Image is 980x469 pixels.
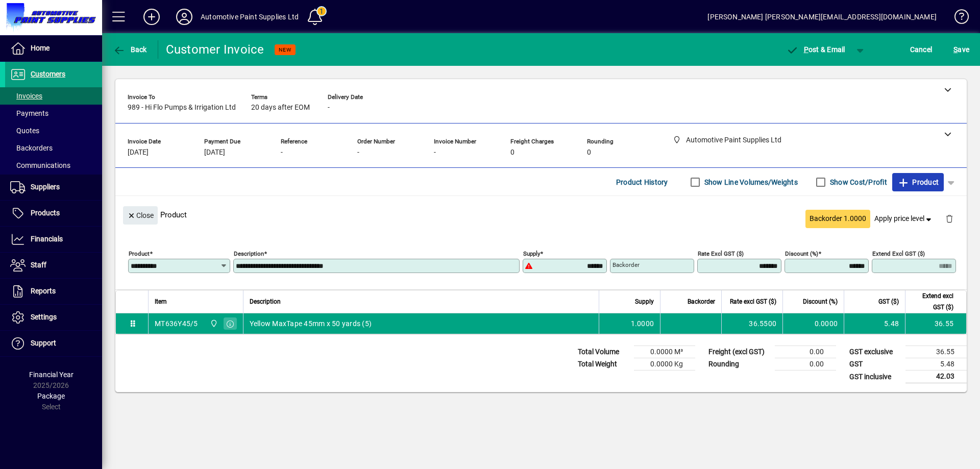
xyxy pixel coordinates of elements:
span: Quotes [10,127,39,135]
a: Staff [5,253,102,278]
mat-label: Rate excl GST ($) [698,250,744,257]
td: Total Volume [573,346,634,358]
td: 0.00 [775,346,836,358]
span: Cancel [910,41,933,58]
app-page-header-button: Back [102,40,158,59]
span: Item [155,296,167,307]
div: Customer Invoice [166,41,264,58]
span: - [281,149,283,157]
span: Settings [31,313,57,321]
button: Delete [937,206,962,231]
mat-label: Supply [523,250,540,257]
app-page-header-button: Delete [937,214,962,223]
span: Rate excl GST ($) [730,296,776,307]
span: 0 [510,149,514,157]
span: Staff [31,261,46,269]
a: Invoices [5,87,102,105]
mat-label: Backorder [612,261,640,268]
span: Back [113,45,147,54]
a: Backorders [5,139,102,157]
span: 0 [587,149,591,157]
span: 20 days after EOM [251,104,310,112]
div: Automotive Paint Supplies Ltd [201,9,299,25]
td: 0.00 [775,358,836,371]
span: Package [37,392,65,400]
label: Show Cost/Profit [828,177,887,187]
mat-label: Product [129,250,150,257]
div: Product [115,196,967,233]
span: Customers [31,70,65,78]
td: 0.0000 Kg [634,358,695,371]
span: [DATE] [128,149,149,157]
button: Profile [168,8,201,26]
button: Backorder 1.0000 [805,210,870,228]
mat-label: Description [234,250,264,257]
button: Apply price level [870,210,938,228]
span: 1.0000 [631,318,654,329]
span: Close [127,207,154,224]
span: Invoices [10,92,42,100]
span: GST ($) [878,296,899,307]
button: Cancel [908,40,935,59]
a: Suppliers [5,175,102,200]
div: 36.5500 [728,318,776,329]
a: Support [5,331,102,356]
span: Apply price level [874,213,934,224]
span: Support [31,339,56,347]
span: Yellow MaxTape 45mm x 50 yards (5) [250,318,372,329]
span: - [328,104,330,112]
a: Payments [5,105,102,122]
span: Automotive Paint Supplies Ltd [207,318,219,329]
div: [PERSON_NAME] [PERSON_NAME][EMAIL_ADDRESS][DOMAIN_NAME] [707,9,937,25]
span: ave [953,41,969,58]
button: Close [123,206,158,225]
span: Product History [616,174,668,190]
a: Home [5,36,102,61]
a: Financials [5,227,102,252]
span: Discount (%) [803,296,838,307]
mat-label: Extend excl GST ($) [872,250,925,257]
span: NEW [279,46,291,53]
td: Total Weight [573,358,634,371]
span: - [434,149,436,157]
span: Financials [31,235,63,243]
span: 989 - Hi Flo Pumps & Irrigation Ltd [128,104,236,112]
td: 0.0000 [782,313,844,334]
td: GST exclusive [844,346,905,358]
span: Products [31,209,60,217]
span: - [357,149,359,157]
span: Suppliers [31,183,60,191]
span: Home [31,44,50,52]
a: Quotes [5,122,102,139]
td: 5.48 [905,358,967,371]
button: Back [110,40,150,59]
td: 36.55 [905,346,967,358]
span: S [953,45,958,54]
td: 42.03 [905,371,967,383]
span: Payments [10,109,48,117]
span: Reports [31,287,56,295]
app-page-header-button: Close [120,210,160,219]
span: Backorders [10,144,53,152]
span: Communications [10,161,70,169]
td: 0.0000 M³ [634,346,695,358]
span: Product [897,174,939,190]
td: Rounding [703,358,775,371]
span: Backorder 1.0000 [810,213,866,224]
span: Financial Year [29,371,73,379]
button: Add [135,8,168,26]
button: Product History [612,173,672,191]
span: Supply [635,296,654,307]
a: Products [5,201,102,226]
span: Extend excl GST ($) [912,290,953,313]
span: ost & Email [786,45,845,54]
a: Reports [5,279,102,304]
span: [DATE] [204,149,225,157]
button: Post & Email [781,40,850,59]
td: GST [844,358,905,371]
mat-label: Discount (%) [785,250,818,257]
button: Save [951,40,972,59]
button: Product [892,173,944,191]
td: Freight (excl GST) [703,346,775,358]
a: Settings [5,305,102,330]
